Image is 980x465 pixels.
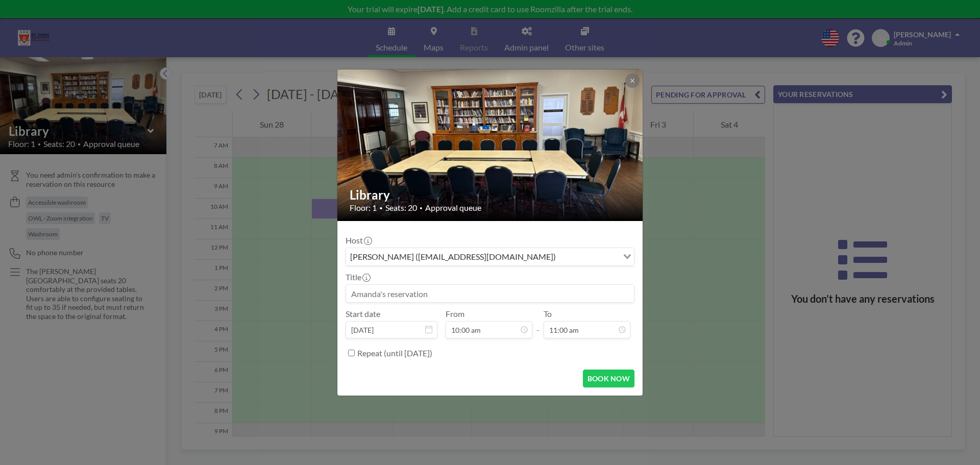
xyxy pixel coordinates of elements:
h2: Library [350,187,631,203]
div: Search for option [346,248,634,265]
span: • [420,205,423,211]
input: Search for option [559,250,617,263]
label: From [446,309,464,319]
span: Approval queue [425,203,481,213]
span: • [379,204,383,212]
input: Amanda's reservation [346,285,634,302]
label: Repeat (until [DATE]) [357,348,432,358]
span: Floor: 1 [350,203,377,213]
label: Title [346,272,370,282]
span: - [536,312,540,335]
span: Seats: 20 [385,203,417,213]
img: 537.jpg [337,30,644,260]
label: Start date [346,309,380,319]
label: To [544,309,552,319]
button: BOOK NOW [583,370,634,387]
label: Host [346,235,371,246]
span: [PERSON_NAME] ([EMAIL_ADDRESS][DOMAIN_NAME]) [348,250,558,263]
